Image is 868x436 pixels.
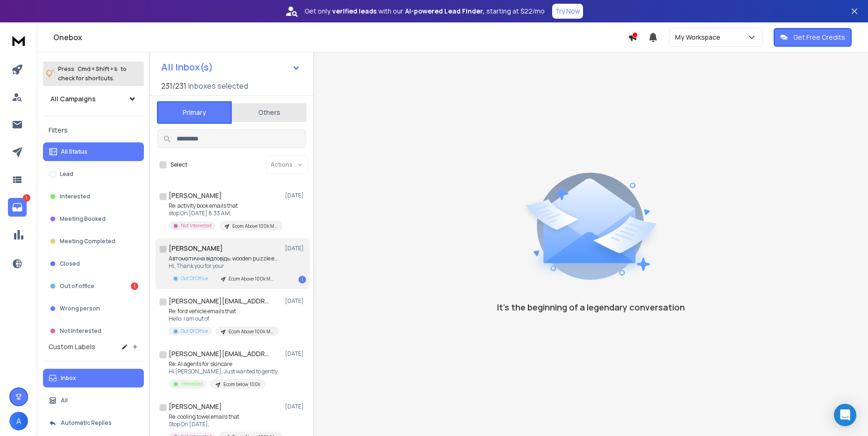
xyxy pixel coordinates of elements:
p: Meeting Completed [60,238,115,245]
button: All Inbox(s) [154,58,308,77]
p: Hi, Thank you for your [169,262,281,270]
span: Cmd + Shift + k [76,63,119,74]
p: Ecom Above 100k Message 1 [228,328,273,335]
button: Meeting Completed [43,232,144,251]
p: Wrong person [60,305,100,312]
button: All Campaigns [43,90,144,108]
strong: AI-powered Lead Finder, [405,7,484,16]
p: Re: ford vehicle emails that [169,308,279,315]
p: [DATE] [285,245,306,252]
p: It’s the beginning of a legendary conversation [497,301,685,314]
button: Interested [43,187,144,206]
button: Wrong person [43,299,144,318]
p: Not Interested [60,327,101,335]
div: 1 [131,282,138,290]
p: [DATE] [285,350,306,358]
p: 1 [23,194,30,202]
p: Closed [60,260,80,267]
p: Re: activity book emails that [169,202,281,210]
p: All [61,397,68,404]
div: Open Intercom Messenger [834,404,856,426]
h3: Custom Labels [49,342,95,352]
button: Others [232,102,306,123]
p: Lead [60,170,73,178]
img: logo [9,32,28,49]
button: A [9,412,28,430]
p: Stop On [DATE], [169,421,281,428]
h1: All Campaigns [50,94,96,104]
div: 1 [299,276,306,283]
button: Meeting Booked [43,210,144,228]
button: Out of office1 [43,277,144,295]
p: Re: cooling towel emails that [169,413,281,421]
p: Ecom below 100k [223,381,260,388]
button: All [43,391,144,410]
p: Try Now [555,7,580,16]
h1: All Inbox(s) [161,63,213,72]
p: Out Of Office [181,328,208,335]
p: Hi [PERSON_NAME], Just wanted to gently [169,368,277,375]
p: Ecom Above 100k Message 1 [228,275,273,282]
h1: [PERSON_NAME] [169,402,222,411]
h1: [PERSON_NAME][EMAIL_ADDRESS][PERSON_NAME][DOMAIN_NAME] [169,296,271,306]
p: Press to check for shortcuts. [58,64,127,83]
p: Inbox [61,374,76,382]
p: Interested [181,380,203,387]
p: All Status [61,148,87,155]
p: [DATE] [285,192,306,199]
button: Try Now [552,4,583,19]
label: Select [171,161,187,169]
p: Out of office [60,282,94,290]
button: All Status [43,142,144,161]
h1: Onebox [53,32,628,43]
p: [DATE] [285,297,306,305]
p: Ecom Above 100k Message 1 [232,223,277,230]
p: My Workspace [675,33,724,42]
h1: [PERSON_NAME] [169,191,222,200]
p: Not Interested [181,222,212,229]
h3: Inboxes selected [188,80,248,91]
button: Not Interested [43,322,144,340]
h1: [PERSON_NAME][EMAIL_ADDRESS][PERSON_NAME][DOMAIN_NAME] [169,349,271,359]
button: Automatic Replies [43,414,144,432]
button: Inbox [43,369,144,387]
p: Automatic Replies [61,419,112,427]
button: Closed [43,254,144,273]
strong: verified leads [332,7,377,16]
p: Interested [60,193,90,200]
button: Primary [157,101,232,124]
p: Hello. I am out of [169,315,279,323]
p: Out Of Office [181,275,208,282]
a: 1 [8,198,27,217]
p: Meeting Booked [60,215,106,223]
p: stop On [DATE] 8:33 AM, [169,210,281,217]
p: [DATE] [285,403,306,410]
h3: Filters [43,124,144,137]
p: Автоматична відповідь: wooden puzzle emails [169,255,281,262]
button: Get Free Credits [774,28,852,47]
h1: [PERSON_NAME] [169,244,223,253]
span: 231 / 231 [161,80,186,91]
p: Re: AI agents for skincare [169,360,277,368]
button: Lead [43,165,144,183]
p: Get Free Credits [793,33,845,42]
p: Get only with our starting at $22/mo [305,7,545,16]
